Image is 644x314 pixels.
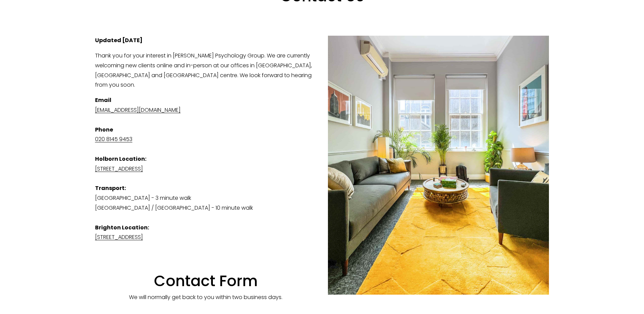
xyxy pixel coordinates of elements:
h1: Contact Form [95,253,549,290]
strong: Holborn Location: [95,155,146,163]
strong: Updated [DATE] [95,36,143,44]
strong: Phone [95,126,113,134]
a: [STREET_ADDRESS] [95,233,143,241]
a: [EMAIL_ADDRESS][DOMAIN_NAME] [95,106,181,114]
p: We will normally get back to you within two business days. [95,293,549,302]
strong: Brighton Location: [95,224,149,231]
a: 020 8145 9453 [95,135,132,143]
strong: Email [95,96,111,104]
p: [GEOGRAPHIC_DATA] - 3 minute walk [GEOGRAPHIC_DATA] / [GEOGRAPHIC_DATA] - 10 minute walk [95,95,549,242]
a: [STREET_ADDRESS] [95,165,143,173]
p: Thank you for your interest in [PERSON_NAME] Psychology Group. We are currently welcoming new cli... [95,51,549,90]
strong: Transport: [95,184,126,192]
